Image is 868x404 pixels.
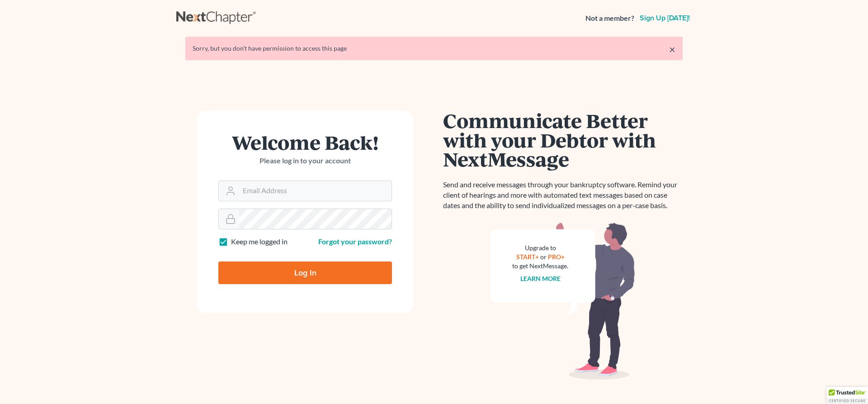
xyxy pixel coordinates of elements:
img: nextmessage_bg-59042aed3d76b12b5cd301f8e5b87938c9018125f34e5fa2b7a6b67550977c72.svg [491,222,635,380]
a: Sign up [DATE]! [638,14,692,22]
span: or [540,253,547,261]
div: Sorry, but you don't have permission to access this page [193,44,675,53]
div: to get NextMessage. [512,261,568,271]
h1: Welcome Back! [218,133,392,152]
input: Log In [218,261,392,284]
a: Forgot your password? [318,237,392,246]
h1: Communicate Better with your Debtor with NextMessage [443,111,683,169]
label: Keep me logged in [231,237,288,247]
a: START+ [516,253,539,261]
a: × [669,44,675,55]
a: PRO+ [548,253,565,261]
a: Learn more [520,275,561,282]
input: Email Address [239,181,392,201]
p: Please log in to your account [218,156,392,166]
p: Send and receive messages through your bankruptcy software. Remind your client of hearings and mo... [443,180,683,211]
div: TrustedSite Certified [826,387,868,404]
div: Upgrade to [512,243,568,252]
strong: Not a member? [585,13,634,24]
